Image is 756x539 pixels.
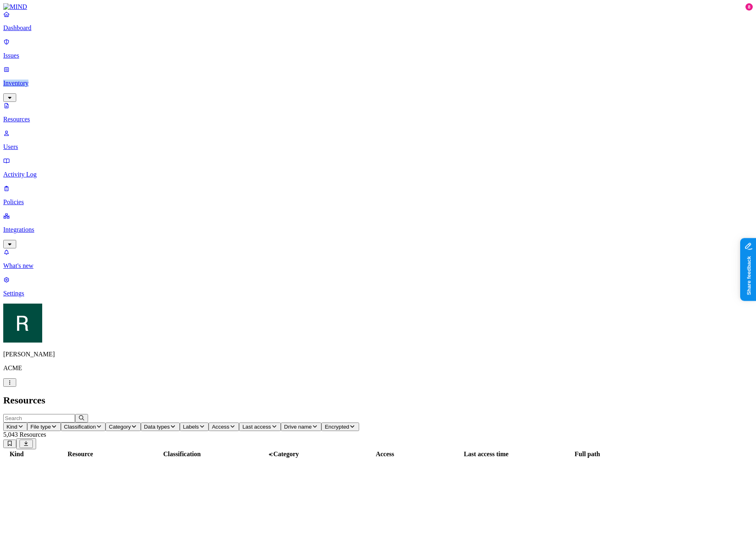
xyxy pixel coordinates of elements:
img: Ron Rabinovich [3,304,42,343]
a: MIND [3,3,753,11]
span: Classification [64,424,96,430]
span: Last access [242,424,271,430]
span: File type [30,424,51,430]
a: Inventory [3,66,753,101]
a: Policies [3,185,753,206]
p: Integrations [3,226,753,233]
div: Access [335,451,435,458]
p: [PERSON_NAME] [3,351,753,358]
a: Resources [3,102,753,123]
span: Kind [6,424,17,430]
p: Settings [3,290,753,297]
a: Dashboard [3,11,753,32]
span: Drive name [284,424,312,430]
a: Users [3,129,753,151]
div: Last access time [436,451,536,458]
p: ACME [3,364,753,372]
h2: Resources [3,395,753,406]
div: 8 [745,3,753,11]
span: Access [212,424,229,430]
p: Users [3,143,753,151]
a: Activity Log [3,157,753,178]
p: Policies [3,198,753,206]
p: Activity Log [3,171,753,178]
span: Category [109,424,131,430]
div: Full path [538,451,637,458]
p: Dashboard [3,24,753,32]
a: What's new [3,248,753,269]
input: Search [3,414,75,423]
span: Data types [144,424,170,430]
span: Labels [183,424,199,430]
span: Encrypted [325,424,349,430]
span: Category [273,451,299,457]
p: What's new [3,262,753,269]
p: Inventory [3,80,753,87]
a: Issues [3,38,753,59]
img: MIND [3,3,27,11]
div: Classification [132,451,232,458]
span: 5,043 Resources [3,431,46,438]
p: Issues [3,52,753,59]
div: Resource [30,451,130,458]
p: Resources [3,116,753,123]
a: Settings [3,276,753,297]
a: Integrations [3,212,753,247]
div: Kind [4,451,29,458]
